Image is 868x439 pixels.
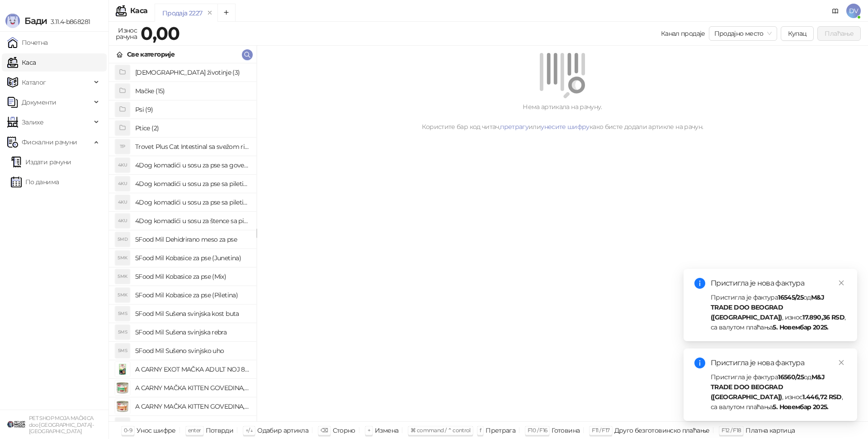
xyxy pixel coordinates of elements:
span: F10 / F16 [528,427,547,434]
div: Пристигла је нова фактура [711,358,846,368]
h4: 5Food Mil Kobasice za pse (Piletina) [135,288,249,302]
div: 5MK [115,288,130,302]
span: info-circle [694,358,705,368]
div: TP [115,139,130,154]
div: Претрага [486,425,515,436]
span: Бади [24,15,47,26]
button: remove [204,9,216,17]
h4: A CARNY MAČKA KITTEN GOVEDINA,PILETINA I ZEC 200g [135,381,249,395]
span: enter [188,427,201,434]
h4: 4Dog komadići u sosu za pse sa piletinom i govedinom (4x100g) [135,195,249,210]
small: PET SHOP MOJA MAČKICA doo [GEOGRAPHIC_DATA]-[GEOGRAPHIC_DATA] [29,415,94,434]
button: Плаћање [817,26,861,41]
span: f [480,427,481,434]
div: Готовина [552,425,580,436]
img: Slika [115,381,130,395]
strong: 17.890,36 RSD [802,313,844,321]
div: 5MS [115,344,130,358]
a: унесите шифру [541,123,590,131]
h4: Trovet Plus Cat Intestinal sa svežom ribom (85g) [135,139,249,154]
span: F12 / F18 [722,427,741,434]
h4: Psi (9) [135,102,249,117]
span: Продајно место [714,27,772,40]
div: 5MK [115,269,130,284]
span: DV [846,4,861,18]
div: Унос шифре [137,425,176,436]
span: Каталог [22,73,46,91]
span: close [838,280,844,286]
strong: 5. Новембар 2025. [773,323,828,331]
strong: M&J TRADE DOO BEOGRAD ([GEOGRAPHIC_DATA]) [711,293,824,321]
h4: Mačke (15) [135,84,249,98]
div: grid [109,63,256,421]
div: Каса [130,7,147,14]
span: + [368,427,370,434]
div: Све категорије [127,49,175,59]
div: Платна картица [745,425,795,436]
h4: 4Dog komadići u sosu za pse sa piletinom (100g) [135,177,249,191]
a: Документација [828,4,843,18]
div: Одабир артикла [257,425,308,436]
div: Друго безготовинско плаћање [614,425,710,436]
img: Slika [115,362,130,377]
div: 4KU [115,158,130,172]
h4: A CARNY MAČKA KITTEN GOVEDINA,TELETINA I PILETINA 200g [135,399,249,414]
span: close [838,359,844,366]
span: Документи [22,93,56,111]
div: Продаја 2227 [162,8,202,18]
div: 5MK [115,251,130,265]
a: Close [836,278,846,288]
span: Фискални рачуни [22,133,77,151]
strong: 1.446,72 RSD [802,393,841,401]
h4: A CARNY EXOT MAČKA ADULT NOJ 85g [135,362,249,377]
a: Каса [7,53,36,72]
strong: 5. Новембар 2025. [773,403,828,411]
span: 3.11.4-b868281 [47,18,90,26]
button: Add tab [217,4,236,22]
div: Потврди [206,425,234,436]
span: F11 / F17 [592,427,609,434]
div: Пристигла је нова фактура [711,278,846,289]
h4: 5Food Mil Kobasice za pse (Junetina) [135,251,249,265]
strong: M&J TRADE DOO BEOGRAD ([GEOGRAPHIC_DATA]) [711,373,825,401]
h4: 5Food Mil Kobasice za pse (Mix) [135,269,249,284]
img: 64x64-companyLogo-9f44b8df-f022-41eb-b7d6-300ad218de09.png [7,415,25,434]
div: Пристигла је фактура од , износ , са валутом плаћања [711,372,846,412]
h4: 5Food Mil Sušena svinjska kost buta [135,306,249,321]
img: Slika [115,399,130,414]
div: 4KU [115,195,130,210]
strong: 16560/25 [778,373,804,381]
a: Почетна [7,33,48,52]
div: Сторно [333,425,355,436]
div: 4KU [115,214,130,228]
strong: 0,00 [141,22,179,44]
h4: [DEMOGRAPHIC_DATA] životinje (3) [135,65,249,80]
span: ⌫ [321,427,328,434]
h4: 5Food Mil Sušeno svinjsko uho [135,344,249,358]
h4: 5Food Mil Sušena svinjska rebra [135,325,249,339]
a: По данима [11,173,59,191]
a: претрагу [500,123,528,131]
h4: ADIVA Biotic Powder (1 kesica) [135,418,249,432]
h4: 5Food Mil Dehidrirano meso za pse [135,232,249,247]
div: Канал продаје [661,29,705,38]
div: ABP [115,418,130,432]
div: Нема артикала на рачуну. Користите бар код читач, или како бисте додали артикле на рачун. [268,102,857,132]
img: Logo [5,14,20,28]
div: 5MD [115,232,130,247]
h4: 4Dog komadići u sosu za pse sa govedinom (100g) [135,158,249,172]
button: Купац [781,26,814,41]
div: 5MS [115,306,130,321]
div: 5MS [115,325,130,339]
span: Залихе [22,113,43,131]
span: ↑/↓ [245,427,253,434]
span: ⌘ command / ⌃ control [410,427,471,434]
h4: 4Dog komadići u sosu za štence sa piletinom (100g) [135,214,249,228]
div: Измена [375,425,398,436]
strong: 16545/25 [778,293,803,301]
h4: Ptice (2) [135,121,249,135]
span: info-circle [694,278,705,289]
div: Пристигла је фактура од , износ , са валутом плаћања [711,292,846,332]
span: 0-9 [124,427,132,434]
a: Close [836,358,846,367]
